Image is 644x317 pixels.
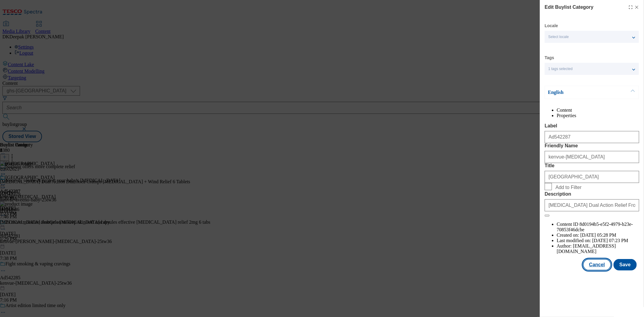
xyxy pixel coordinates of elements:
input: Enter Friendly Name [545,151,639,163]
li: Content [557,107,639,113]
button: 1 tags selected [545,63,639,75]
input: Enter Description [545,199,639,211]
span: [DATE] 07:23 PM [592,238,628,243]
label: Label [545,123,639,129]
li: Content ID [557,222,639,232]
label: Tags [545,56,554,59]
button: Cancel [583,259,611,271]
li: Last modified on: [557,238,639,243]
span: Select locale [548,35,569,39]
label: Title [545,163,639,168]
label: Description [545,191,639,197]
span: Add to Filter [556,185,582,190]
input: Enter Title [545,171,639,183]
span: 8d0194b5-e5f2-4979-b23e-70853f46dcbe [557,222,633,232]
li: Properties [557,113,639,118]
li: Author: [557,243,639,254]
label: Locale [545,24,558,27]
li: Created on: [557,232,639,238]
input: Enter Label [545,131,639,143]
p: English [548,89,611,95]
button: Select locale [545,31,639,43]
h4: Edit Buylist Category [545,4,594,11]
span: [EMAIL_ADDRESS][DOMAIN_NAME] [557,243,616,254]
button: Save [614,259,637,271]
span: [DATE] 05:28 PM [580,232,616,238]
label: Friendly Name [545,143,639,149]
span: 1 tags selected [548,67,573,71]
